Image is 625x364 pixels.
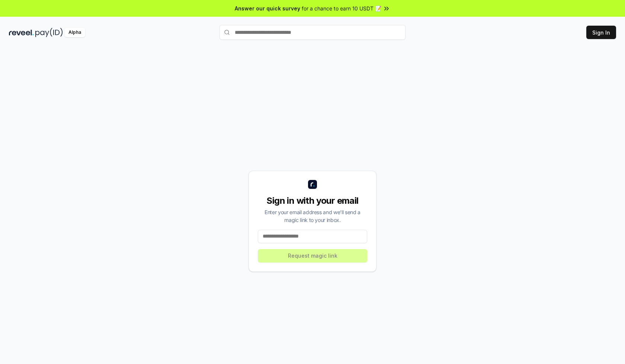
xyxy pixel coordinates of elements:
[35,28,63,37] img: pay_id
[64,28,85,37] div: Alpha
[258,208,367,224] div: Enter your email address and we’ll send a magic link to your inbox.
[258,195,367,207] div: Sign in with your email
[308,180,317,189] img: logo_small
[235,4,300,12] span: Answer our quick survey
[586,26,616,39] button: Sign In
[9,28,34,37] img: reveel_dark
[302,4,381,12] span: for a chance to earn 10 USDT 📝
